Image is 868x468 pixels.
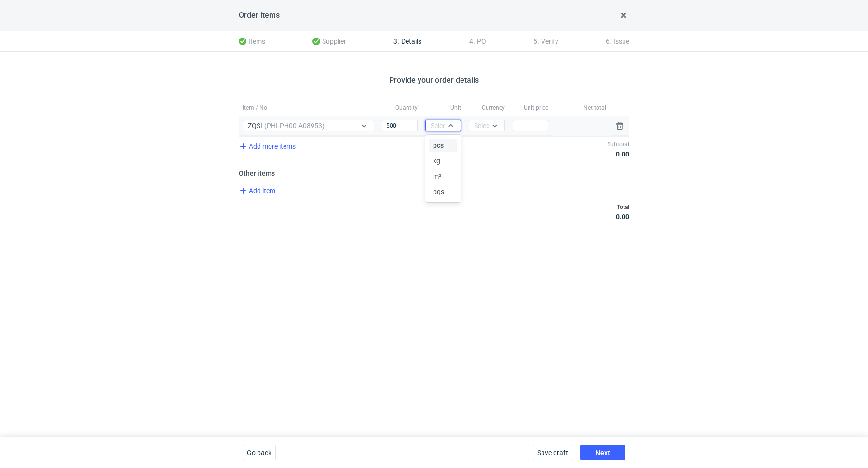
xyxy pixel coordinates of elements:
button: Go back [243,445,276,460]
span: Next [596,449,610,456]
h4: Total [616,203,629,211]
span: pgs [433,187,444,196]
button: Add item [237,185,276,196]
li: PO [461,32,494,51]
div: Select... [474,121,498,130]
li: Issue [598,32,629,51]
h2: Provide your order details [389,75,479,86]
div: 0.00 [616,213,629,221]
span: 6 . [606,38,611,45]
h4: Subtotal [607,141,629,148]
span: 3 . [393,38,399,45]
li: Details [386,32,429,51]
button: Add more items [237,141,296,152]
li: Items [239,32,273,51]
span: Currency [482,104,505,112]
span: Add item [237,185,275,196]
span: Add more items [237,141,296,152]
h3: Other items [239,169,629,177]
span: Net total [583,104,606,112]
li: Verify [526,32,566,51]
span: Save draft [537,449,568,456]
div: 0.00 [607,150,629,158]
span: Item / No. [243,104,269,112]
span: Unit price [524,104,548,112]
span: pcs [433,141,444,150]
span: 4 . [469,38,475,45]
button: Remove item [614,120,625,131]
button: Save draft [533,445,572,460]
span: Quantity [395,104,418,112]
span: kg [433,156,440,166]
div: Select... [431,121,454,130]
li: Supplier [305,32,354,51]
em: (PHI-PH00-A08953) [264,122,325,130]
span: ZQSL [248,122,325,130]
span: 5 . [533,38,539,45]
span: Unit [450,104,461,112]
span: m³ [433,171,441,181]
span: Go back [247,449,271,456]
button: Next [580,445,625,460]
